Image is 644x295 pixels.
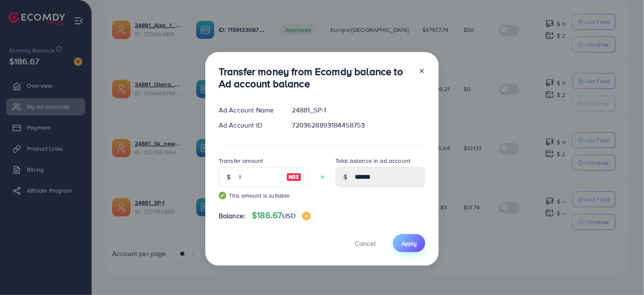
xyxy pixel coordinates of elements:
[344,234,386,252] button: Cancel
[401,239,417,248] span: Apply
[212,105,285,115] div: Ad Account Name
[286,172,301,182] img: image
[219,191,309,200] small: This amount is suitable
[302,212,311,220] img: image
[355,239,376,248] span: Cancel
[608,257,638,289] iframe: Chat
[219,211,245,221] span: Balance:
[212,120,285,130] div: Ad Account ID
[252,210,311,221] h4: $186.67
[285,120,432,130] div: 7203628893184458753
[219,192,226,199] img: guide
[285,105,432,115] div: 24881_SP-1
[393,234,425,252] button: Apply
[335,157,410,165] label: Total balance in ad account
[219,157,263,165] label: Transfer amount
[282,211,295,220] span: USD
[219,65,412,90] h3: Transfer money from Ecomdy balance to Ad account balance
